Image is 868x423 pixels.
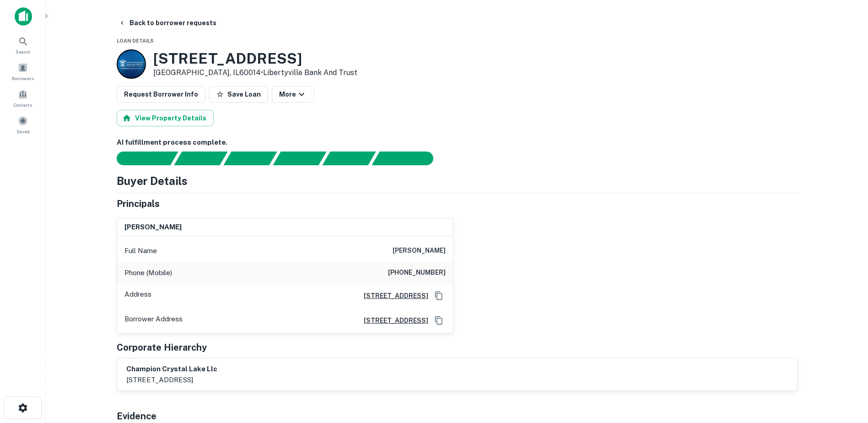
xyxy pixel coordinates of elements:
h6: [PERSON_NAME] [124,222,182,233]
span: Search [16,48,31,55]
span: Contacts [14,101,32,108]
h6: AI fulfillment process complete. [117,137,798,148]
div: Documents found, AI parsing details... [223,152,277,165]
button: Request Borrower Info [117,86,205,103]
a: Borrowers [3,59,43,84]
h4: Buyer Details [117,173,188,189]
a: Libertyville Bank And Trust [263,68,357,77]
h6: champion crystal lake llc [126,364,217,374]
p: Address [124,289,151,303]
span: Saved [16,128,30,135]
p: Phone (Mobile) [124,267,172,278]
button: View Property Details [117,110,214,126]
h6: [PERSON_NAME] [393,245,446,256]
div: Your request is received and processing... [174,152,227,165]
h5: Evidence [117,409,156,423]
div: Principals found, AI now looking for contact information... [273,152,326,165]
h5: Principals [117,197,160,211]
button: Back to borrower requests [115,15,220,31]
a: [STREET_ADDRESS] [356,315,428,325]
div: AI fulfillment process complete. [372,152,444,165]
img: capitalize-icon.png [15,7,32,26]
p: Full Name [124,245,157,256]
a: Contacts [3,86,43,110]
a: [STREET_ADDRESS] [356,291,428,301]
div: Sending borrower request to AI... [106,152,174,165]
a: Saved [3,112,43,137]
span: Loan Details [117,38,154,43]
a: Search [3,33,43,57]
p: Borrower Address [124,314,183,327]
button: Save Loan [209,86,268,103]
button: More [272,86,314,103]
div: Principals found, still searching for contact information. This may take time... [322,152,376,165]
button: Copy Address [432,289,446,303]
iframe: Chat Widget [822,350,868,394]
p: [GEOGRAPHIC_DATA], IL60014 • [153,67,357,78]
span: Borrowers [12,75,34,82]
h5: Corporate Hierarchy [117,341,207,354]
p: [STREET_ADDRESS] [126,374,217,385]
h3: [STREET_ADDRESS] [153,50,357,67]
button: Copy Address [432,314,446,327]
h6: [PHONE_NUMBER] [388,267,446,278]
